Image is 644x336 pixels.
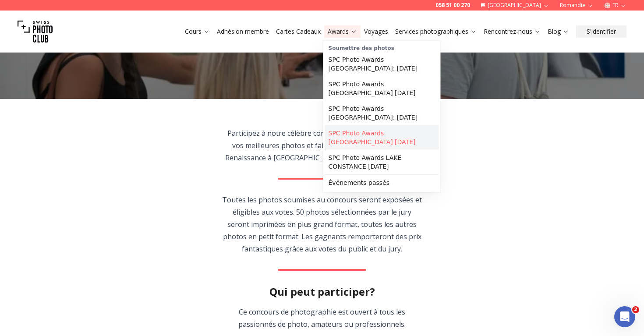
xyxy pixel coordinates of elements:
a: SPC Photo Awards [GEOGRAPHIC_DATA] [DATE] [325,125,439,150]
a: SPC Photo Awards [GEOGRAPHIC_DATA]: [DATE] [325,101,439,125]
p: Ce concours de photographie est ouvert à tous les passionnés de photo, amateurs ou professionnels. [222,306,422,330]
a: Blog [548,27,569,36]
button: Services photographiques [392,25,480,38]
a: SPC Photo Awards LAKE CONSTANCE [DATE] [325,150,439,174]
a: Événements passés [325,175,439,191]
button: S'identifier [576,25,626,38]
a: 058 51 00 270 [435,2,470,9]
a: Awards [328,27,357,36]
h2: Qui peut participer? [269,285,375,299]
a: Adhésion membre [217,27,269,36]
button: Voyages [361,25,392,38]
button: Cours [181,25,213,38]
a: Cartes Cadeaux [276,27,321,36]
img: Swiss photo club [18,14,53,49]
button: Awards [324,25,361,38]
a: SPC Photo Awards [GEOGRAPHIC_DATA]: [DATE] [325,52,439,76]
a: Cours [185,27,210,36]
a: Voyages [364,27,388,36]
a: SPC Photo Awards [GEOGRAPHIC_DATA] [DATE] [325,76,439,101]
iframe: Intercom live chat [614,306,635,327]
p: Participez à notre célèbre concours de photographie avec vos meilleures photos et faites-les expo... [222,127,422,164]
p: Toutes les photos soumises au concours seront exposées et éligibles aux votes. 50 photos sélectio... [222,194,422,255]
span: 2 [632,306,639,313]
button: Rencontrez-nous [480,25,544,38]
div: Soumettre des photos [325,43,439,52]
button: Cartes Cadeaux [272,25,324,38]
a: Rencontrez-nous [484,27,541,36]
button: Adhésion membre [213,25,272,38]
button: Blog [544,25,573,38]
a: Services photographiques [395,27,477,36]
